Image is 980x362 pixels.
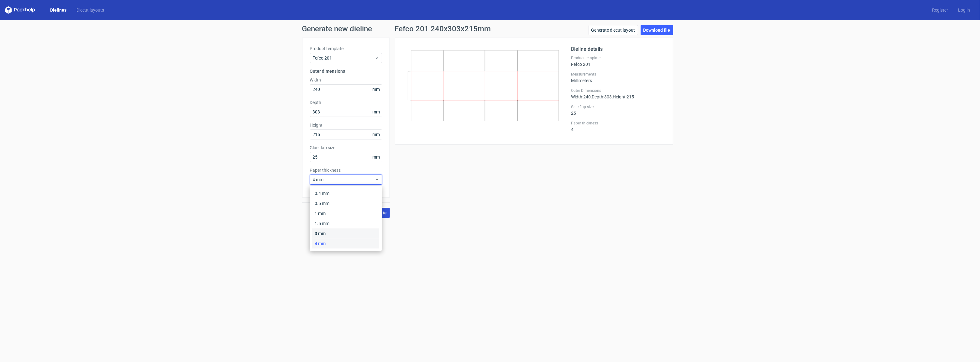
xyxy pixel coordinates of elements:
[589,25,638,35] a: Generate diecut layout
[312,188,379,198] div: 0.4 mm
[312,218,379,228] div: 1.5 mm
[571,72,665,83] div: Millimeters
[310,68,382,74] h3: Outer dimensions
[641,25,673,35] a: Download file
[395,25,491,33] h1: Fefco 201 240x303x215mm
[310,77,382,83] label: Width
[571,104,665,116] div: 25
[45,7,71,13] a: Dielines
[371,85,382,94] span: mm
[571,94,591,99] span: Width : 240
[371,130,382,139] span: mm
[571,72,665,77] label: Measurements
[571,121,665,132] div: 4
[571,104,665,109] label: Glue flap size
[310,45,382,52] label: Product template
[571,121,665,126] label: Paper thickness
[312,228,379,239] div: 3 mm
[571,88,665,93] label: Outer Dimensions
[371,107,382,117] span: mm
[612,94,634,99] span: , Height : 215
[313,176,375,183] span: 4 mm
[371,152,382,162] span: mm
[71,7,109,13] a: Diecut layouts
[571,45,665,53] h2: Dieline details
[302,25,678,33] h1: Generate new dieline
[571,55,665,67] div: Fefco 201
[953,7,975,13] a: Log in
[310,99,382,106] label: Depth
[313,55,375,61] span: Fefco 201
[310,122,382,128] label: Height
[312,198,379,208] div: 0.5 mm
[927,7,953,13] a: Register
[310,144,382,151] label: Glue flap size
[571,55,665,60] label: Product template
[312,239,379,249] div: 4 mm
[312,208,379,218] div: 1 mm
[591,94,612,99] span: , Depth : 303
[310,167,382,173] label: Paper thickness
